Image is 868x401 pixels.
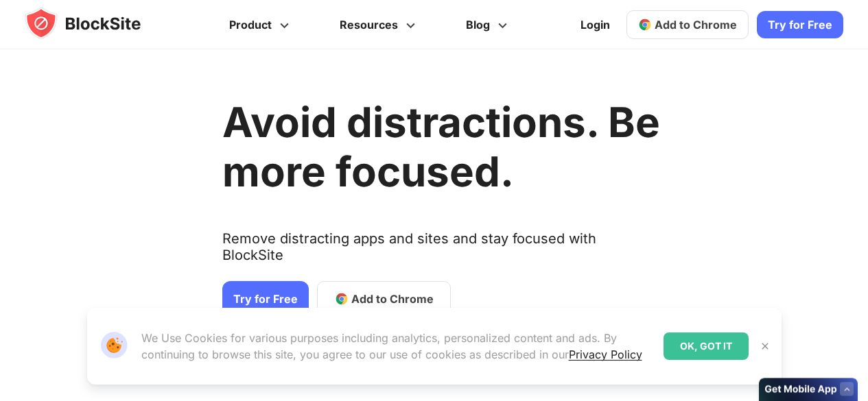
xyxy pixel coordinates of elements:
a: Add to Chrome [317,281,451,317]
p: We Use Cookies for various purposes including analytics, personalized content and ads. By continu... [141,330,653,363]
a: Privacy Policy [569,348,642,361]
text: Remove distracting apps and sites and stay focused with BlockSite [222,230,660,274]
img: chrome-icon.svg [638,18,652,32]
a: Try for Free [222,281,309,317]
a: Add to Chrome [626,10,749,39]
a: Try for Free [757,11,843,38]
a: Login [572,8,618,41]
span: Add to Chrome [655,18,737,32]
div: OK, GOT IT [664,332,749,360]
button: Close [756,337,774,355]
img: Close [760,341,771,352]
h1: Avoid distractions. Be more focused. [222,97,660,196]
img: blocksite-icon.5d769676.svg [25,7,167,40]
